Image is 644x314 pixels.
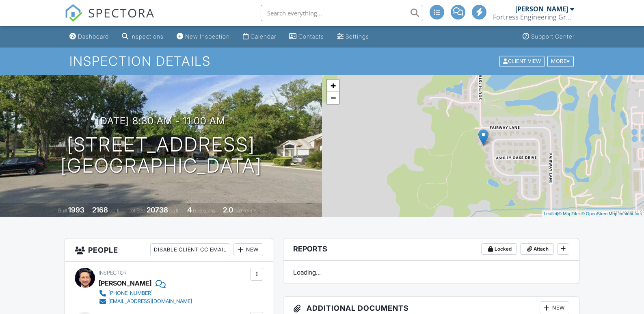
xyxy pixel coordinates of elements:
[65,4,82,22] img: The Best Home Inspection Software - Spectora
[493,13,574,21] div: Fortress Engineering Group LLC
[193,208,215,214] span: bedrooms
[531,33,575,40] div: Support Center
[130,33,164,40] div: Inspections
[108,290,153,297] div: [PHONE_NUMBER]
[61,134,262,177] h1: [STREET_ADDRESS] [GEOGRAPHIC_DATA]
[99,277,151,289] div: [PERSON_NAME]
[298,33,324,40] div: Contacts
[542,210,644,217] div: |
[92,206,108,214] div: 2168
[65,238,273,262] h3: People
[544,211,557,216] a: Leaflet
[558,211,580,216] a: © MapTiler
[69,54,574,68] h1: Inspection Details
[499,58,547,64] a: Client View
[99,289,192,297] a: [PHONE_NUMBER]
[233,243,263,256] div: New
[185,33,230,40] div: New Inspection
[519,29,578,44] a: Support Center
[251,33,276,40] div: Calendar
[240,29,279,44] a: Calendar
[68,206,84,214] div: 1993
[119,29,167,44] a: Inspections
[78,33,109,40] div: Dashboard
[99,270,127,276] span: Inspector
[169,208,179,214] span: sq.ft.
[327,92,339,104] a: Zoom out
[223,206,233,214] div: 2.0
[581,211,642,216] a: © OpenStreetMap contributors
[187,206,192,214] div: 4
[65,11,155,28] a: SPECTORA
[88,4,155,21] span: SPECTORA
[346,33,369,40] div: Settings
[327,80,339,92] a: Zoom in
[334,29,372,44] a: Settings
[58,208,67,214] span: Built
[97,115,225,126] h3: [DATE] 8:30 am - 11:00 am
[499,56,545,67] div: Client View
[286,29,327,44] a: Contacts
[108,298,192,305] div: [EMAIL_ADDRESS][DOMAIN_NAME]
[547,56,574,67] div: More
[234,208,257,214] span: bathrooms
[515,5,568,13] div: [PERSON_NAME]
[261,5,423,21] input: Search everything...
[109,208,121,214] span: sq. ft.
[99,297,192,305] a: [EMAIL_ADDRESS][DOMAIN_NAME]
[128,208,145,214] span: Lot Size
[150,243,230,256] div: Disable Client CC Email
[66,29,112,44] a: Dashboard
[147,206,168,214] div: 20738
[173,29,233,44] a: New Inspection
